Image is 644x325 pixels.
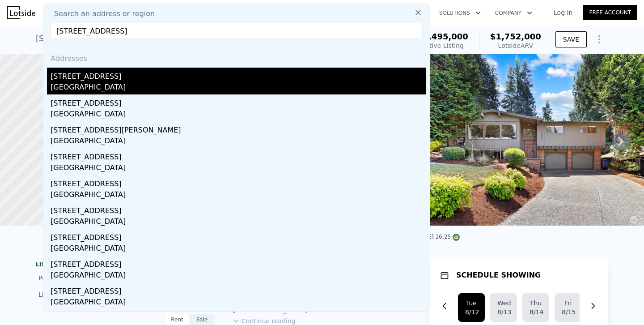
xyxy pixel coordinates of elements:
[522,293,549,322] button: Thu8/14
[51,202,426,216] div: [STREET_ADDRESS]
[417,32,468,41] span: $1,495,000
[497,308,510,316] div: 8/13
[543,8,583,17] a: Log In
[497,299,510,308] div: Wed
[38,290,118,299] div: Listed
[51,23,423,39] input: Enter an address, city, region, neighborhood or zip code
[51,148,426,162] div: [STREET_ADDRESS]
[562,299,574,308] div: Fri
[583,5,637,20] a: Free Account
[530,308,542,316] div: 8/14
[51,309,426,324] div: [STREET_ADDRESS]
[490,41,541,50] div: Lotside ARV
[51,229,426,243] div: [STREET_ADDRESS]
[38,274,118,282] div: Price Decrease
[422,42,464,49] span: Active Listing
[465,299,478,308] div: Tue
[51,136,426,148] div: [GEOGRAPHIC_DATA]
[47,46,426,68] div: Addresses
[488,5,539,21] button: Company
[530,299,542,308] div: Thu
[51,109,426,121] div: [GEOGRAPHIC_DATA]
[7,6,35,19] img: Lotside
[562,308,574,316] div: 8/15
[51,162,426,175] div: [GEOGRAPHIC_DATA]
[51,189,426,202] div: [GEOGRAPHIC_DATA]
[590,30,608,48] button: Show Options
[458,293,485,322] button: Tue8/12
[51,297,426,309] div: [GEOGRAPHIC_DATA]
[51,216,426,229] div: [GEOGRAPHIC_DATA]
[432,5,488,21] button: Solutions
[555,31,587,47] button: SAVE
[51,68,426,82] div: [STREET_ADDRESS]
[51,121,426,136] div: [STREET_ADDRESS][PERSON_NAME]
[47,9,155,19] span: Search an address or region
[51,94,426,109] div: [STREET_ADDRESS]
[51,243,426,256] div: [GEOGRAPHIC_DATA]
[51,175,426,189] div: [STREET_ADDRESS]
[465,308,478,316] div: 8/12
[456,270,541,281] h1: SCHEDULE SHOWING
[51,256,426,270] div: [STREET_ADDRESS]
[36,261,215,270] div: LISTING & SALE HISTORY
[555,293,581,322] button: Fri8/15
[51,282,426,297] div: [STREET_ADDRESS]
[490,293,517,322] button: Wed8/13
[36,32,202,45] div: [STREET_ADDRESS] , Bellevue , WA 98006
[490,32,541,41] span: $1,752,000
[51,82,426,94] div: [GEOGRAPHIC_DATA]
[51,270,426,282] div: [GEOGRAPHIC_DATA]
[453,234,460,241] img: NWMLS Logo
